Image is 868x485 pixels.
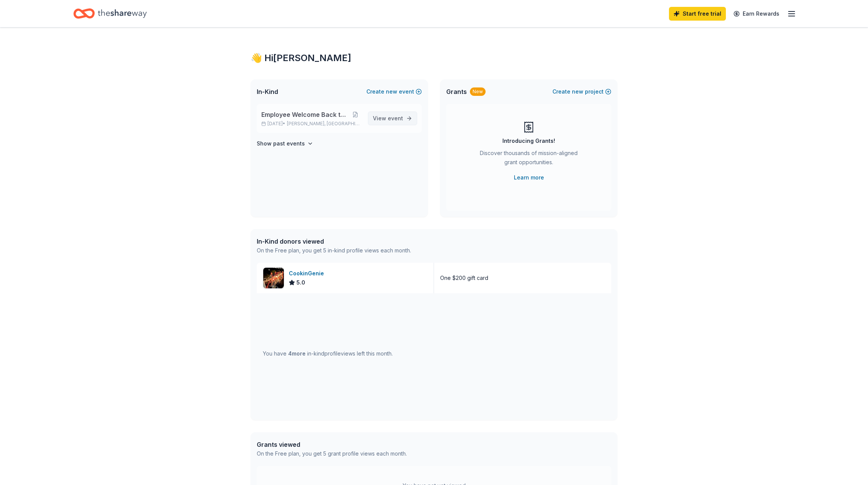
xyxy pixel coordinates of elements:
[296,278,305,287] span: 5.0
[368,112,417,125] a: View event
[288,350,306,357] span: 4 more
[257,139,313,148] button: Show past events
[261,110,349,119] span: Employee Welcome Back to School
[388,115,403,121] span: event
[477,149,581,170] div: Discover thousands of mission-aligned grant opportunities.
[514,173,544,182] a: Learn more
[73,5,147,23] a: Home
[669,7,726,21] a: Start free trial
[366,87,422,96] button: Createnewevent
[287,121,362,127] span: [PERSON_NAME], [GEOGRAPHIC_DATA]
[251,52,617,64] div: 👋 Hi [PERSON_NAME]
[470,87,486,96] div: New
[257,139,305,148] h4: Show past events
[729,7,784,21] a: Earn Rewards
[446,87,467,96] span: Grants
[257,440,407,449] div: Grants viewed
[386,87,397,96] span: new
[257,87,278,96] span: In-Kind
[440,273,488,283] div: One $200 gift card
[373,114,403,123] span: View
[552,87,611,96] button: Createnewproject
[257,449,407,458] div: On the Free plan, you get 5 grant profile views each month.
[502,136,555,145] div: Introducing Grants!
[289,269,327,278] div: CookinGenie
[263,349,393,358] div: You have in-kind profile views left this month.
[261,121,362,127] p: [DATE] •
[572,87,583,96] span: new
[257,246,411,255] div: On the Free plan, you get 5 in-kind profile views each month.
[257,237,411,246] div: In-Kind donors viewed
[263,268,284,288] img: Image for CookinGenie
